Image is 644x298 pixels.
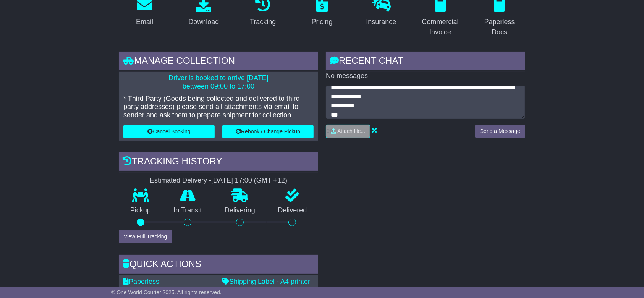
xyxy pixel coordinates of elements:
div: Commercial Invoice [419,17,461,37]
button: Rebook / Change Pickup [222,125,314,138]
p: In Transit [162,206,214,215]
a: Paperless [123,278,159,285]
p: Delivered [267,206,319,215]
div: Tracking [250,17,276,27]
div: Manage collection [119,52,318,72]
button: View Full Tracking [119,230,172,243]
div: RECENT CHAT [326,52,525,72]
p: Driver is booked to arrive [DATE] between 09:00 to 17:00 [123,74,314,91]
div: [DATE] 17:00 (GMT +12) [211,177,287,185]
span: © One World Courier 2025. All rights reserved. [111,289,222,295]
div: Quick Actions [119,255,318,275]
a: Shipping Label - A4 printer [222,278,310,285]
p: No messages [326,72,525,80]
div: Download [188,17,219,27]
p: * Third Party (Goods being collected and delivered to third party addresses) please send all atta... [123,95,314,120]
button: Send a Message [475,125,525,138]
p: Pickup [119,206,162,215]
div: Paperless Docs [479,17,520,37]
button: Cancel Booking [123,125,215,138]
div: Pricing [311,17,332,27]
p: Delivering [213,206,267,215]
div: Insurance [366,17,396,27]
div: Estimated Delivery - [119,177,318,185]
div: Email [136,17,153,27]
div: Tracking history [119,152,318,173]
